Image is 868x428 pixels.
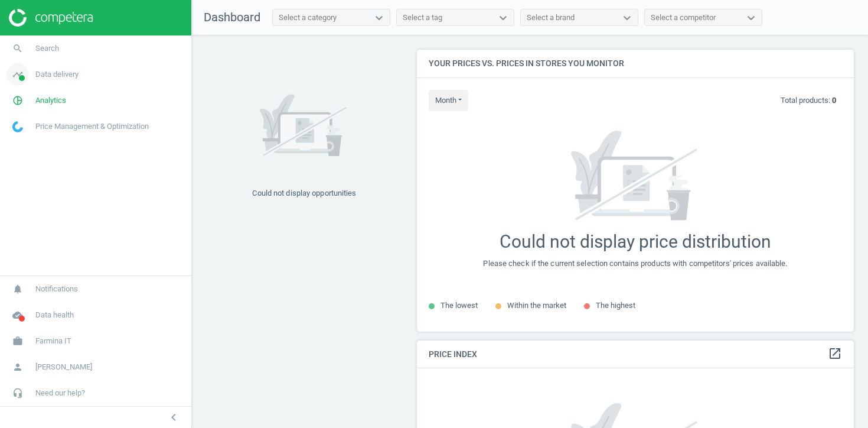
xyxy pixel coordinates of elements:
[417,341,854,368] h4: Price Index
[35,121,149,132] span: Price Management & Optimization
[417,50,854,77] h4: Your prices vs. prices in stores you monitor
[403,12,442,23] div: Select a tag
[35,310,74,320] span: Data health
[35,69,79,80] span: Data delivery
[527,12,575,23] div: Select a brand
[6,304,29,326] i: cloud_done
[549,131,722,222] img: 7171a7ce662e02b596aeec34d53f281b.svg
[6,278,29,300] i: notifications
[9,9,93,27] img: ajHJNr6hYgQAAAAASUVORK5CYII=
[35,336,71,346] span: Farmina IT
[507,301,566,310] span: Within the market
[6,89,29,112] i: pie_chart_outlined
[6,37,29,60] i: search
[260,79,348,173] img: 7171a7ce662e02b596aeec34d53f281b.svg
[167,410,181,424] i: chevron_left
[483,258,787,269] div: Please check if the current selection contains products with competitors' prices available.
[35,95,66,106] span: Analytics
[35,362,92,372] span: [PERSON_NAME]
[596,301,635,310] span: The highest
[204,10,260,24] span: Dashboard
[6,356,29,378] i: person
[832,96,836,105] b: 0
[279,12,337,23] div: Select a category
[429,90,468,111] button: month
[500,231,771,252] div: Could not display price distribution
[651,12,716,23] div: Select a competitor
[828,346,842,362] a: open_in_new
[35,284,78,294] span: Notifications
[12,121,23,132] img: wGWNvw8QSZomAAAAABJRU5ErkJggg==
[159,410,188,425] button: chevron_left
[6,63,29,86] i: timeline
[6,382,29,404] i: headset_mic
[440,301,478,310] span: The lowest
[6,330,29,352] i: work
[828,346,842,361] i: open_in_new
[35,43,59,54] span: Search
[35,388,85,398] span: Need our help?
[781,95,836,106] p: Total products:
[252,188,356,199] div: Could not display opportunities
